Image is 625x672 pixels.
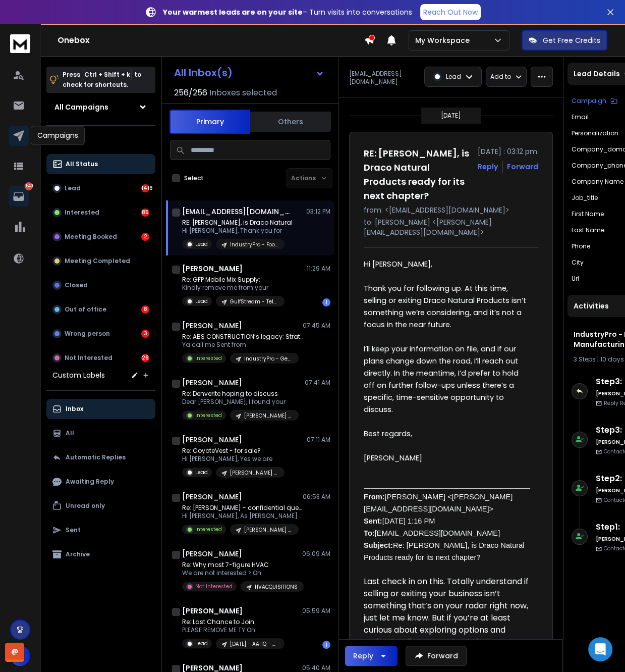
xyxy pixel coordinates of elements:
[250,111,331,133] button: Others
[572,113,589,121] p: Email
[46,251,155,271] button: Meeting Completed
[345,646,397,666] button: Reply
[46,299,155,320] button: Out of office8
[169,110,250,134] button: Primary
[182,333,303,341] p: Re: ABS CONSTRUCTION’s legacy: Strategic
[195,583,233,590] p: Not Interested
[307,436,330,444] p: 07:11 AM
[478,146,538,157] p: [DATE] : 03:12 pm
[182,549,242,559] h1: [PERSON_NAME]
[65,330,110,338] p: Wrong person
[322,641,330,649] div: 1
[230,298,278,305] p: GulfStream - Telecom (AI-Personalized)
[46,472,155,492] button: Awaiting Reply
[182,227,293,235] p: Hi [PERSON_NAME], Thank you for
[65,354,112,362] p: Not Interested
[46,202,155,223] button: Interested85
[182,455,285,463] p: Hi [PERSON_NAME], Yes we are
[5,643,24,662] div: @
[349,70,418,86] p: [EMAIL_ADDRESS][DOMAIN_NAME]
[54,102,108,112] h1: All Campaigns
[31,126,85,145] div: Campaigns
[46,423,155,443] button: All
[478,162,498,172] button: Reply
[58,34,364,46] h1: Onebox
[141,354,149,362] div: 26
[209,87,277,99] h3: Inboxes selected
[66,550,90,558] p: Archive
[364,493,527,561] span: [PERSON_NAME] <[PERSON_NAME][EMAIL_ADDRESS][DOMAIN_NAME]> [DATE] 1:16 PM [EMAIL_ADDRESS][DOMAIN_N...
[65,257,130,265] p: Meeting Completed
[441,112,461,120] p: [DATE]
[46,544,155,564] button: Archive
[574,355,596,364] span: 3 Steps
[182,435,242,445] h1: [PERSON_NAME]
[230,469,278,477] p: [PERSON_NAME] PPL x 10
[303,493,330,501] p: 06:53 AM
[66,405,83,413] p: Inbox
[364,283,528,330] span: Thank you for following up. At this time, selling or exiting Draco Natural Products isn’t somethi...
[543,35,600,45] p: Get Free Credits
[230,640,278,648] p: [DATE] - AAHQ - Affiliate Outreach - Discord Community Invite Campaign
[507,162,538,172] div: Forward
[195,640,208,647] p: Lead
[305,379,330,387] p: 07:41 AM
[364,146,472,203] h1: RE: [PERSON_NAME], is Draco Natural Products ready for its next chapter?
[63,70,141,90] p: Press to check for shortcuts.
[66,502,105,510] p: Unread only
[364,576,530,660] p: Last check in on this. Totally understand if selling or exiting your business isn’t something tha...
[572,242,590,250] p: Phone
[141,330,149,338] div: 3
[46,496,155,516] button: Unread only
[182,390,299,398] p: Re: Denverite hoping to discuss
[46,520,155,540] button: Sent
[572,178,623,186] p: Company Name
[302,664,330,672] p: 05:40 AM
[174,68,233,78] h1: All Inbox(s)
[65,233,117,241] p: Meeting Booked
[420,4,481,20] a: Reach Out Now
[195,469,208,476] p: Lead
[364,541,393,549] b: Subject:
[52,370,105,380] h3: Custom Labels
[9,186,29,206] a: 1540
[303,322,330,330] p: 07:45 AM
[141,184,149,192] div: 1416
[588,637,612,661] div: Open Intercom Messenger
[182,378,242,388] h1: [PERSON_NAME]
[182,512,303,520] p: Hi [PERSON_NAME], As [PERSON_NAME] mentioned,
[182,321,242,331] h1: [PERSON_NAME]
[66,526,81,534] p: Sent
[244,526,293,534] p: [PERSON_NAME] Point
[306,208,330,216] p: 03:12 PM
[83,69,132,80] span: Ctrl + Shift + k
[141,233,149,241] div: 2
[364,493,385,501] span: From:
[65,305,106,314] p: Out of office
[141,305,149,314] div: 8
[141,209,149,217] div: 85
[46,178,155,198] button: Lead1416
[322,298,330,306] div: 1
[572,259,584,267] p: city
[195,297,208,305] p: Lead
[572,97,617,105] button: Campaign
[572,129,618,137] p: Personalization
[166,63,332,83] button: All Inbox(s)
[182,618,285,626] p: Re: Last Chance to Join
[174,87,207,99] span: 256 / 256
[302,550,330,558] p: 06:09 AM
[406,646,467,666] button: Forward
[244,412,293,420] p: [PERSON_NAME] Point
[46,399,155,419] button: Inbox
[46,348,155,368] button: Not Interested26
[364,517,382,525] b: Sent:
[46,134,155,148] h3: Filters
[572,275,579,283] p: url
[572,97,606,105] p: Campaign
[163,7,412,17] p: – Turn visits into conversations
[182,206,293,217] h1: [EMAIL_ADDRESS][DOMAIN_NAME]
[364,205,538,215] p: from: <[EMAIL_ADDRESS][DOMAIN_NAME]>
[182,264,243,274] h1: [PERSON_NAME]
